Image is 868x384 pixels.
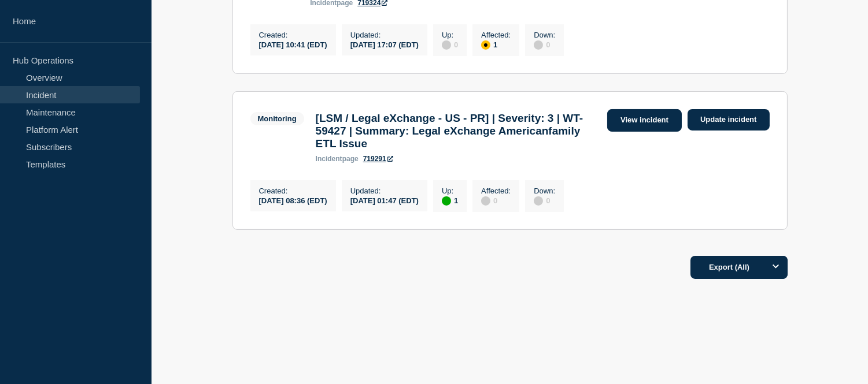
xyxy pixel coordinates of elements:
[350,195,419,205] div: [DATE] 01:47 (EDT)
[481,187,511,195] p: Affected :
[481,31,511,39] p: Affected :
[688,109,770,131] a: Update incident
[259,39,327,49] div: [DATE] 10:41 (EDT)
[316,112,601,150] h3: [LSM / Legal eXchange - US - PR] | Severity: 3 | WT-59427 | Summary: Legal eXchange Americanfamil...
[481,40,490,50] div: affected
[690,256,788,279] button: Export (All)
[259,31,327,39] p: Created :
[442,31,458,39] p: Up :
[350,187,419,195] p: Updated :
[534,187,555,195] p: Down :
[259,195,327,205] div: [DATE] 08:36 (EDT)
[534,39,555,50] div: 0
[534,195,555,206] div: 0
[481,196,490,206] div: disabled
[534,40,543,50] div: disabled
[481,195,511,206] div: 0
[350,31,419,39] p: Updated :
[316,155,342,163] span: incident
[259,187,327,195] p: Created :
[534,31,555,39] p: Down :
[764,256,788,279] button: Options
[250,112,304,125] span: Monitoring
[481,39,511,50] div: 1
[442,40,451,50] div: disabled
[607,109,682,132] a: View incident
[442,195,458,206] div: 1
[534,196,543,206] div: disabled
[363,155,393,163] a: 719291
[442,39,458,50] div: 0
[442,196,451,206] div: up
[350,39,419,49] div: [DATE] 17:07 (EDT)
[442,187,458,195] p: Up :
[316,155,359,163] p: page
